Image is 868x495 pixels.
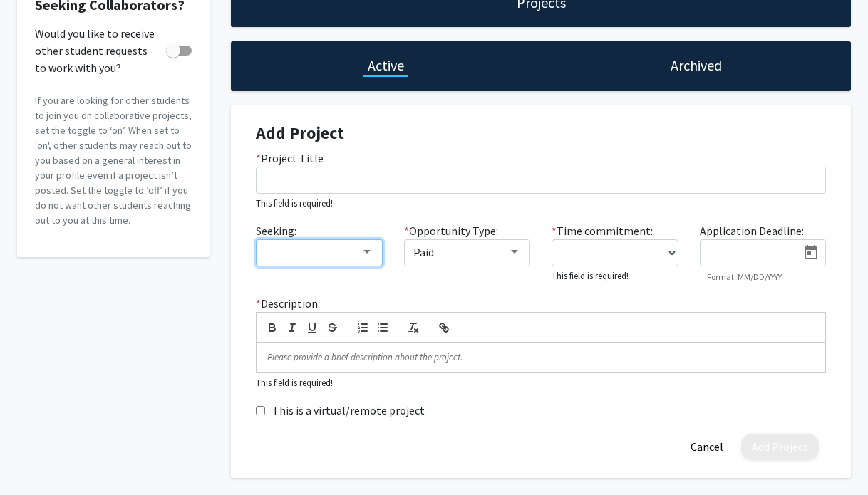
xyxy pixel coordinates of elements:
label: Description: [256,295,320,312]
label: Time commitment: [552,222,653,239]
iframe: Chat [11,431,61,484]
mat-hint: Format: MM/DD/YYYY [707,272,782,282]
label: Seeking: [256,222,296,239]
label: This is a virtual/remote project [272,402,425,419]
small: This field is required! [256,197,333,209]
button: Open calendar [797,240,825,266]
small: This field is required! [256,377,333,388]
h1: Active [368,56,404,75]
label: Opportunity Type: [404,222,498,239]
label: Project Title [256,150,324,167]
span: Paid [413,245,434,259]
label: Application Deadline: [700,222,804,239]
h1: Archived [671,56,722,75]
button: Cancel [680,434,734,460]
small: This field is required! [552,270,629,281]
p: If you are looking for other students to join you on collaborative projects, set the toggle to ‘o... [35,93,192,228]
button: Add Project [741,434,819,460]
span: Would you like to receive other student requests to work with you? [35,25,160,76]
strong: Add Project [256,122,344,144]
